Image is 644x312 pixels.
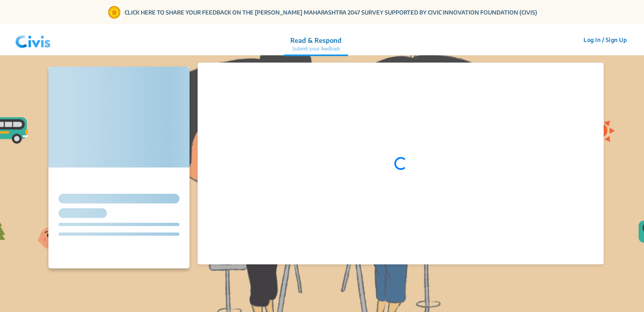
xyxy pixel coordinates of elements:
p: Read & Respond [290,36,342,45]
img: navlogo.png [12,28,54,52]
img: Gom Logo [107,5,121,19]
button: Log In / Sign Up [578,34,632,46]
a: CLICK HERE TO SHARE YOUR FEEDBACK ON THE [PERSON_NAME] MAHARASHTRA 2047 SURVEY SUPPORTED BY CIVIC... [125,8,537,17]
p: Submit your feedback [290,45,342,52]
